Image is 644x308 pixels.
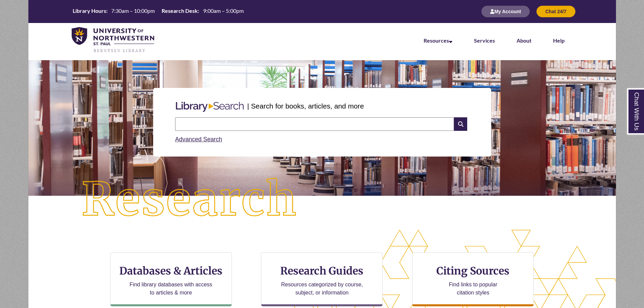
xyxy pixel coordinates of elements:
a: My Account [481,8,530,14]
p: Find library databases with access to articles & more [127,281,215,297]
h3: Research Guides [267,264,377,277]
span: 7:30am – 10:00pm [111,7,155,14]
h3: Databases & Articles [116,264,226,277]
a: Advanced Search [175,136,222,143]
p: Resources categorized by course, subject, or information [278,281,366,297]
a: Help [553,37,565,44]
a: Services [474,37,495,44]
a: About [517,37,531,44]
img: UNWSP Library Logo [72,27,154,53]
button: Chat 24/7 [536,6,575,17]
img: Libary Search [172,99,247,115]
table: Hours Today [70,7,246,16]
a: Citing Sources Find links to popular citation styles [412,252,534,306]
a: Chat 24/7 [536,8,575,14]
img: Research [57,154,322,246]
p: | Search for books, articles, and more [247,101,364,111]
a: Hours Today [70,7,246,16]
span: 9:00am – 5:00pm [203,7,244,14]
a: Research Guides Resources categorized by course, subject, or information [261,252,383,306]
th: Library Hours: [70,7,109,15]
a: Resources [424,37,452,44]
button: My Account [481,6,530,17]
th: Research Desk: [159,7,200,15]
p: Find links to popular citation styles [440,281,506,297]
a: Databases & Articles Find library databases with access to articles & more [110,252,232,306]
h3: Citing Sources [432,264,515,277]
i: Search [454,117,467,131]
